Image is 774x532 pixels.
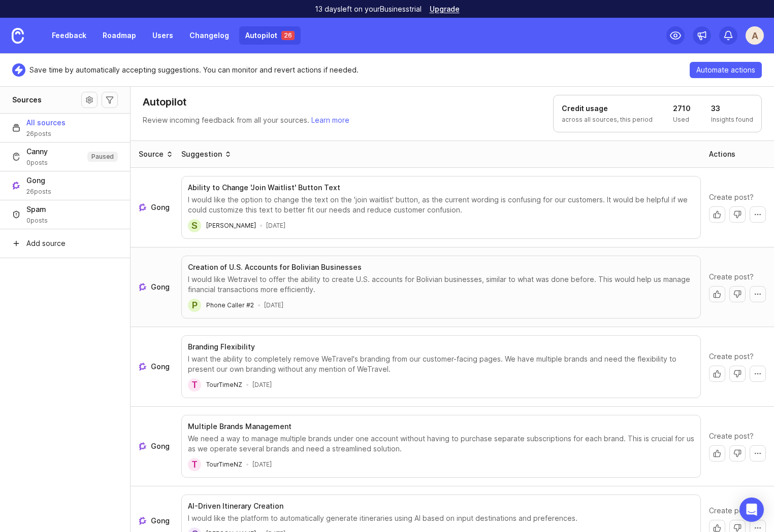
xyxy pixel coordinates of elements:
h3: Creation of U.S. Accounts for Bolivian Businesses [188,262,362,272]
div: P [188,299,201,312]
span: Phone Caller #2 [206,301,254,309]
span: Canny [26,147,48,157]
button: Create post [709,206,725,223]
img: gong [139,203,147,211]
a: TTourTimeNZ [188,458,242,471]
div: I would like the platform to automatically generate itineraries using AI based on input destinati... [188,513,694,523]
a: See more about where this Gong post draft came from [139,516,173,526]
p: Used [673,116,691,124]
p: Review incoming feedback from all your sources. [143,115,349,125]
button: Creation of U.S. Accounts for Bolivian BusinessesI would like Wetravel to offer the ability to cr... [181,256,701,318]
span: Create post? [709,272,754,282]
h1: 33 [711,103,753,114]
button: Ability to Change 'Join Waitlist' Button TextI would like the option to change the text on the 'j... [181,176,701,239]
span: Gong [151,516,170,526]
h3: AI-Driven Itinerary Creation [188,501,283,511]
button: More actions [750,445,766,462]
div: Suggestion [181,149,222,159]
div: I would like the option to change the text on the 'join waitlist' button, as the current wording ... [188,195,694,215]
div: I would like Wetravel to offer the ability to create U.S. accounts for Bolivian businesses, simil... [188,274,694,295]
button: Create post [709,366,725,382]
a: Users [146,26,179,45]
a: TTourTimeNZ [188,378,242,392]
button: Dismiss with no action [729,366,746,382]
h1: Sources [12,95,42,105]
button: Branding FlexibilityI want the ability to completely remove WeTravel's branding from our customer... [181,335,701,398]
time: [DATE] [264,301,283,309]
div: Source [139,149,164,159]
div: T [188,378,201,392]
p: Save time by automatically accepting suggestions. You can monitor and revert actions if needed. [29,65,359,75]
img: Canny Home [12,28,24,44]
p: 13 days left on your Business trial [315,4,422,14]
span: Create post? [709,506,754,516]
button: More actions [750,286,766,302]
span: Gong [26,175,51,186]
button: Create post [709,445,725,462]
div: Open Intercom Messenger [739,498,764,522]
p: Paused [91,153,114,161]
a: See more about where this Gong post draft came from [139,202,173,212]
a: Roadmap [96,26,142,45]
h1: Autopilot [143,95,186,109]
span: Gong [151,282,170,292]
span: All sources [26,118,66,128]
a: S[PERSON_NAME] [188,219,256,232]
span: 0 posts [26,159,48,167]
button: Automate actions [690,62,762,78]
span: Automate actions [696,65,755,75]
a: See more about where this Gong post draft came from [139,282,173,292]
span: [PERSON_NAME] [206,222,256,229]
img: gong [139,363,147,371]
span: TourTimeNZ [206,460,242,468]
span: 26 posts [26,130,66,138]
span: Gong [151,202,170,212]
span: TourTimeNZ [206,381,242,388]
div: We need a way to manage multiple brands under one account without having to purchase separate sub... [188,434,694,454]
h1: Credit usage [562,103,653,114]
time: [DATE] [266,222,285,230]
div: Actions [709,149,735,159]
span: Spam [26,204,48,215]
h3: Branding Flexibility [188,342,255,352]
button: Dismiss with no action [729,206,746,223]
time: [DATE] [252,460,272,469]
h3: Ability to Change 'Join Waitlist' Button Text [188,183,340,193]
button: Multiple Brands ManagementWe need a way to manage multiple brands under one account without havin... [181,415,701,478]
img: Canny [12,153,20,161]
span: Create post? [709,351,754,362]
p: across all sources, this period [562,116,653,124]
span: Create post? [709,192,754,202]
button: Dismiss with no action [729,445,746,462]
button: Source settings [81,92,98,108]
img: gong [139,442,147,450]
span: 26 posts [26,188,51,196]
span: Create post? [709,431,754,441]
div: S [188,219,201,232]
p: 26 [284,31,292,40]
a: See more about where this Gong post draft came from [139,441,173,451]
img: gong [139,517,147,525]
img: gong [139,283,147,291]
span: 0 posts [26,217,48,225]
time: [DATE] [252,381,272,389]
span: Add source [26,238,66,249]
span: Gong [151,441,170,451]
button: More actions [750,366,766,382]
h1: 2710 [673,103,691,114]
span: Gong [151,362,170,372]
div: I want the ability to completely remove WeTravel's branding from our customer-facing pages. We ha... [188,354,694,374]
a: Learn more [311,116,349,124]
a: PPhone Caller #2 [188,299,254,312]
button: More actions [750,206,766,223]
a: See more about where this Gong post draft came from [139,362,173,372]
a: Upgrade [430,6,460,13]
button: Autopilot filters [102,92,118,108]
a: Feedback [46,26,92,45]
a: Changelog [183,26,235,45]
p: Insights found [711,116,753,124]
div: T [188,458,201,471]
button: A [746,26,764,45]
img: Gong [12,182,20,190]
